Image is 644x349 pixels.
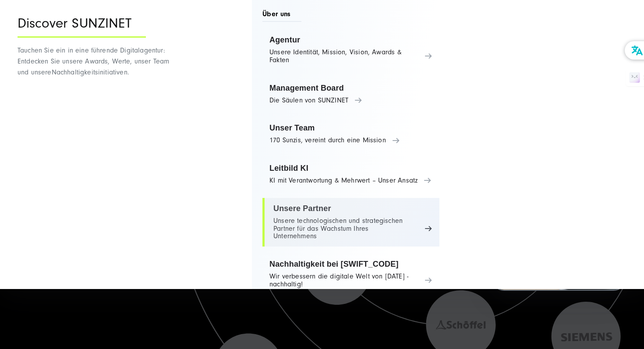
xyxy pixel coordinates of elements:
a: Unsere Partner Unsere technologischen und strategischen Partner für das Wachstum Ihres Unternehmens [262,198,439,247]
span: Tauchen Sie ein in eine führende Digitalagentur: Entdecken Sie unsere Awards, Werte, unser Team u... [18,46,169,76]
a: Agentur Unsere Identität, Mission, Vision, Awards & Fakten [262,29,439,71]
a: Management Board Die Säulen von SUNZINET [262,78,439,111]
span: Über uns [262,9,301,22]
a: Leitbild KI KI mit Verantwortung & Mehrwert – Unser Ansatz [262,158,439,191]
a: Nachhaltigkeit bei [SWIFT_CODE] Wir verbessern die digitale Welt von [DATE] - nachhaltig! [262,254,439,295]
a: Unser Team 170 Sunzis, vereint durch eine Mission [262,117,439,151]
div: Discover SUNZINET [18,16,146,38]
